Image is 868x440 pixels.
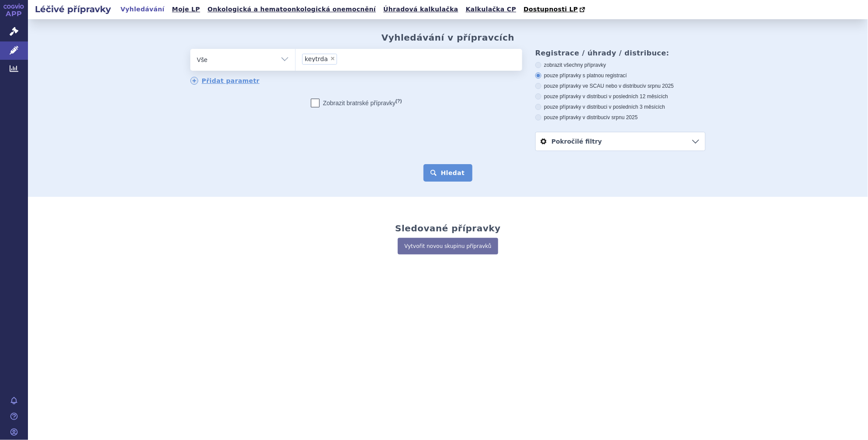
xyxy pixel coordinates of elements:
[305,56,328,62] span: keytrda
[535,62,706,69] label: zobrazit všechny přípravky
[535,114,706,121] label: pouze přípravky v distribuci
[190,77,260,85] a: Přidat parametr
[535,103,706,110] label: pouze přípravky v distribuci v posledních 3 měsících
[118,3,167,15] a: Vyhledávání
[311,99,402,107] label: Zobrazit bratrské přípravky
[396,98,402,104] abbr: (?)
[524,6,578,13] span: Dostupnosti LP
[644,83,674,89] span: v srpnu 2025
[395,223,501,234] h2: Sledované přípravky
[381,3,461,15] a: Úhradová kalkulačka
[424,164,473,182] button: Hledat
[463,3,519,15] a: Kalkulačka CP
[607,114,637,120] span: v srpnu 2025
[205,3,379,15] a: Onkologická a hematoonkologická onemocnění
[521,3,589,16] a: Dostupnosti LP
[398,238,498,254] a: Vytvořit novou skupinu přípravků
[169,3,203,15] a: Moje LP
[535,72,706,79] label: pouze přípravky s platnou registrací
[535,82,706,89] label: pouze přípravky ve SCAU nebo v distribuci
[536,132,705,151] a: Pokročilé filtry
[535,93,706,100] label: pouze přípravky v distribuci v posledních 12 měsících
[382,32,515,43] h2: Vyhledávání v přípravcích
[340,53,376,64] input: keytrda
[535,49,706,57] h3: Registrace / úhrady / distribuce:
[28,3,118,15] h2: Léčivé přípravky
[330,56,335,61] span: ×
